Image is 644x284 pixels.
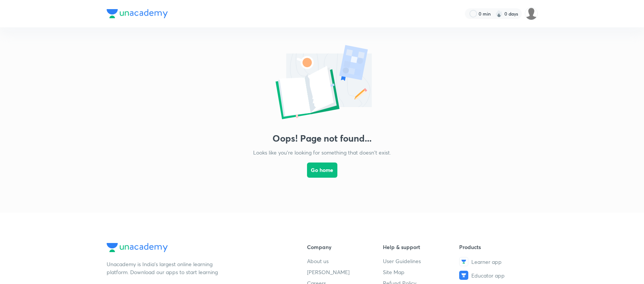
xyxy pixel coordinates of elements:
[459,257,535,266] a: Learner app
[383,257,459,265] a: User Guidelines
[307,243,383,251] h6: Company
[272,133,372,144] h3: Oops! Page not found...
[383,243,459,251] h6: Help & support
[307,257,383,265] a: About us
[459,243,535,251] h6: Products
[107,9,168,18] img: Company Logo
[246,43,398,124] img: error
[459,257,468,266] img: Learner app
[471,258,502,266] span: Learner app
[471,271,505,279] span: Educator app
[307,268,383,276] a: [PERSON_NAME]
[107,243,168,252] img: Company Logo
[307,156,337,197] a: Go home
[107,260,220,276] p: Unacademy is India’s largest online learning platform. Download our apps to start learning
[253,148,391,156] p: Looks like you're looking for something that doesn't exist.
[495,10,503,17] img: streak
[525,7,538,20] img: Dipti
[459,271,468,280] img: Educator app
[307,163,337,178] button: Go home
[459,271,535,280] a: Educator app
[383,268,459,276] a: Site Map
[107,243,283,254] a: Company Logo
